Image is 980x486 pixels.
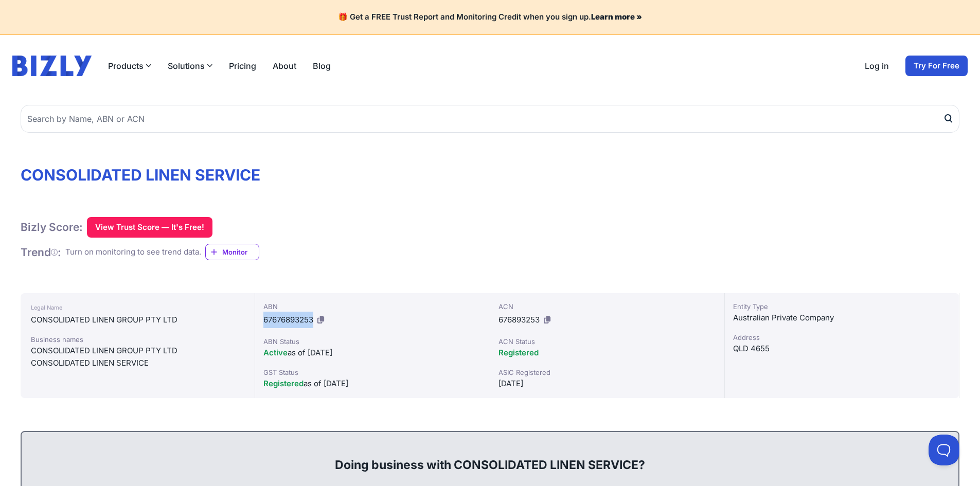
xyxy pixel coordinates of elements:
button: Products [108,60,151,72]
div: CONSOLIDATED LINEN SERVICE [31,357,244,369]
span: Monitor [222,247,259,257]
div: ABN Status [263,336,481,347]
a: About [273,60,296,72]
div: Business names [31,334,244,345]
a: Log in [865,60,889,72]
button: Solutions [168,60,212,72]
div: ACN Status [498,336,716,347]
div: Doing business with CONSOLIDATED LINEN SERVICE? [32,440,948,473]
h1: Bizly Score: [21,220,83,234]
span: 676893253 [498,315,540,325]
div: QLD 4655 [733,343,951,355]
iframe: Toggle Customer Support [929,435,959,465]
span: 67676893253 [263,315,313,325]
div: Australian Private Company [733,312,951,324]
a: Blog [313,60,331,72]
div: as of [DATE] [263,377,481,390]
div: GST Status [263,367,481,377]
a: Monitor [205,244,259,260]
div: ABN [263,301,481,312]
div: as of [DATE] [263,347,481,359]
div: [DATE] [498,377,716,390]
button: View Trust Score — It's Free! [87,217,212,238]
span: Registered [263,379,304,388]
div: CONSOLIDATED LINEN GROUP PTY LTD [31,345,244,357]
div: ASIC Registered [498,367,716,377]
h1: CONSOLIDATED LINEN SERVICE [21,166,959,184]
div: ACN [498,301,716,312]
h4: 🎁 Get a FREE Trust Report and Monitoring Credit when you sign up. [12,12,968,22]
span: Active [263,348,288,357]
input: Search by Name, ABN or ACN [21,105,959,133]
span: Registered [498,348,539,357]
a: Pricing [229,60,256,72]
div: CONSOLIDATED LINEN GROUP PTY LTD [31,314,244,326]
a: Learn more » [591,12,642,22]
h1: Trend : [21,245,61,259]
div: Address [733,332,951,343]
div: Legal Name [31,301,244,314]
a: Try For Free [905,56,968,76]
div: Entity Type [733,301,951,312]
div: Turn on monitoring to see trend data. [65,246,201,258]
